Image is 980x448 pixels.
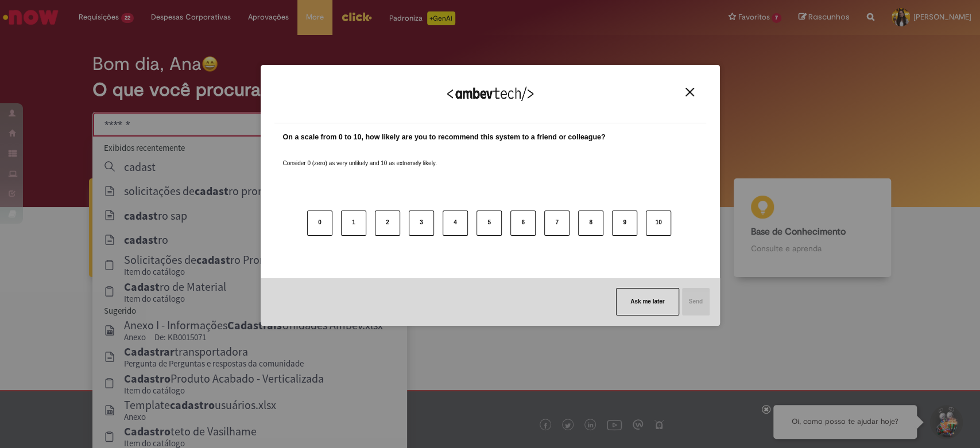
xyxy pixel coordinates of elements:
button: 9 [612,211,637,236]
button: 3 [409,211,434,236]
label: On a scale from 0 to 10, how likely are you to recommend this system to a friend or colleague? [283,132,606,143]
button: 8 [578,211,603,236]
button: 0 [307,211,332,236]
button: 5 [477,211,502,236]
button: 6 [510,211,536,236]
button: 1 [341,211,366,236]
img: Close [685,88,694,96]
button: Close [682,87,698,97]
button: 4 [443,211,468,236]
button: 7 [544,211,570,236]
button: 10 [646,211,671,236]
label: Consider 0 (zero) as very unlikely and 10 as extremely likely. [283,146,437,167]
button: Ask me later [616,288,679,315]
img: Logo Ambevtech [447,87,533,101]
button: 2 [375,211,400,236]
